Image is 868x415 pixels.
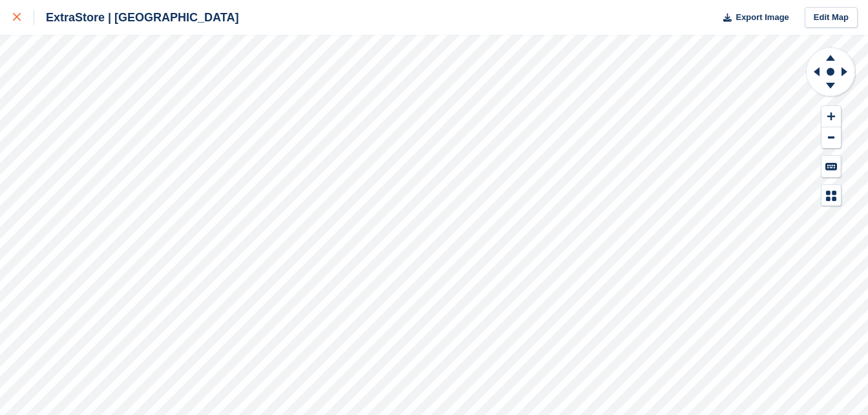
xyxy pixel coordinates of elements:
span: Export Image [736,11,789,24]
button: Zoom In [821,106,841,127]
a: Edit Map [805,7,858,28]
button: Export Image [715,7,789,28]
button: Keyboard Shortcuts [821,156,841,177]
button: Zoom Out [821,127,841,149]
button: Map Legend [821,185,841,206]
div: ExtraStore | [GEOGRAPHIC_DATA] [34,10,238,25]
